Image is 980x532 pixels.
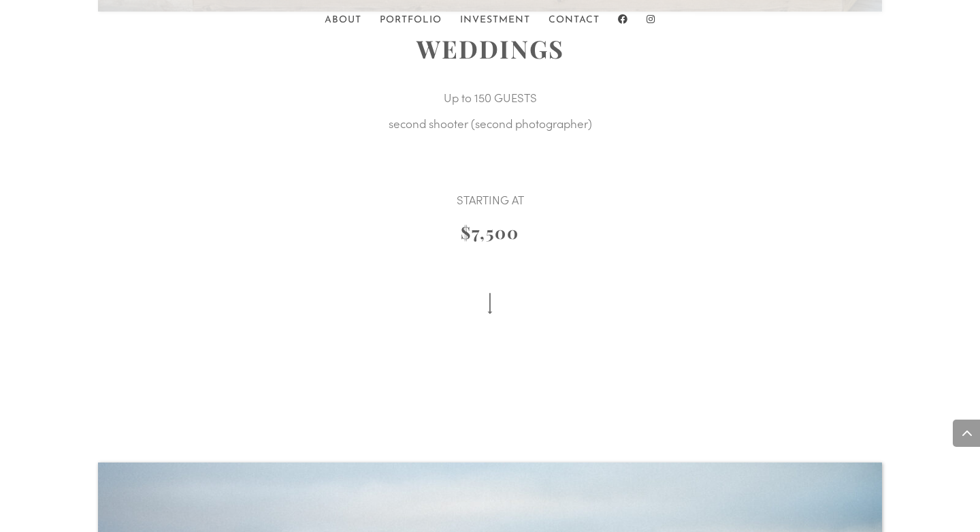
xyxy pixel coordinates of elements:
[325,16,361,39] a: About
[549,16,600,39] a: Contact
[98,193,882,218] p: STARTING AT
[98,218,882,254] h2: $7,500
[98,91,882,116] p: Up to 150 GUESTS
[483,289,497,319] a: ↓
[98,116,882,142] p: second shooter (second photographer)
[460,16,530,39] a: Investment
[98,39,882,65] h1: WEDDINGS
[380,16,442,39] a: Portfolio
